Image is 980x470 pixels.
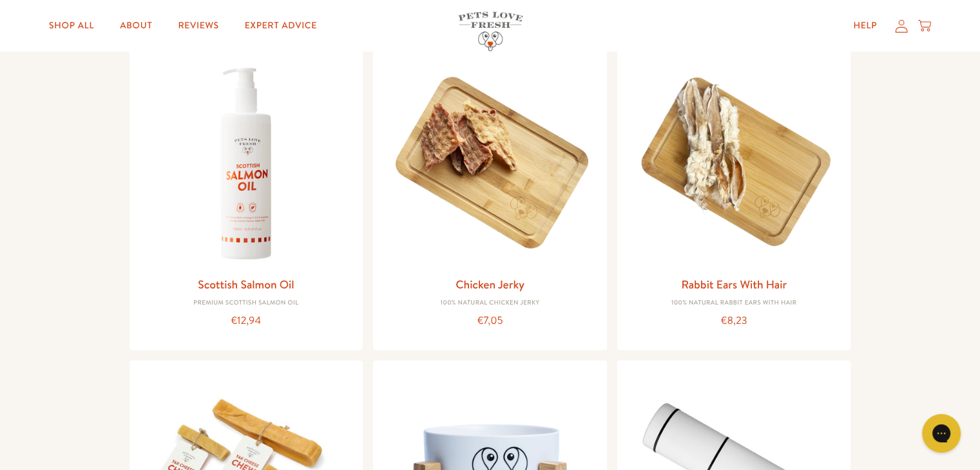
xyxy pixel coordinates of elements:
iframe: Gorgias live chat messenger [916,409,967,457]
img: Chicken Jerky [383,57,597,270]
a: About [110,13,162,39]
a: Reviews [168,13,229,39]
div: €7,05 [383,312,597,330]
div: 100% Natural Chicken Jerky [383,299,597,307]
a: Help [843,13,887,39]
img: Rabbit Ears With Hair [628,57,841,270]
a: Rabbit Ears With Hair [681,276,787,292]
img: Pets Love Fresh [458,12,523,51]
div: €8,23 [628,312,841,330]
a: Scottish Salmon Oil [198,276,294,292]
div: €12,94 [140,312,353,330]
div: 100% Natural Rabbit Ears with hair [628,299,841,307]
a: Chicken Jerky [456,276,524,292]
img: Scottish Salmon Oil [140,57,353,270]
a: Shop All [39,13,104,39]
div: Premium Scottish Salmon Oil [140,299,353,307]
a: Expert Advice [235,13,327,39]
